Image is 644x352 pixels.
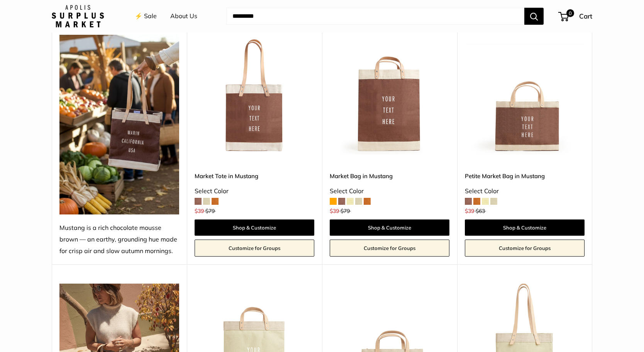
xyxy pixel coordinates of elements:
a: Shop & Customize [465,219,585,236]
div: Select Color [195,185,314,197]
span: $79 [341,207,350,214]
input: Search... [226,8,524,25]
a: Customize for Groups [330,240,449,257]
span: Cart [579,12,592,20]
div: Select Color [465,185,585,197]
a: ⚡️ Sale [135,10,157,22]
a: About Us [170,10,197,22]
a: Petite Market Bag in Mustang [465,172,585,180]
a: Shop & Customize [195,219,314,236]
span: $39 [330,207,339,214]
a: Market Tote in MustangMarket Tote in Mustang [195,35,314,155]
span: $39 [195,207,204,214]
a: Shop & Customize [330,219,449,236]
span: $39 [465,207,474,214]
button: Search [524,8,544,25]
a: Customize for Groups [195,240,314,257]
a: Petite Market Bag in MustangPetite Market Bag in Mustang [465,35,585,155]
img: Mustang is a rich chocolate mousse brown — an earthy, grounding hue made for crisp air and slow a... [59,35,179,214]
a: 0 Cart [559,10,592,22]
img: Market Bag in Mustang [330,35,449,155]
a: Market Bag in MustangMarket Bag in Mustang [330,35,449,155]
a: Market Tote in Mustang [195,172,314,180]
span: $79 [205,207,215,214]
div: Mustang is a rich chocolate mousse brown — an earthy, grounding hue made for crisp air and slow a... [59,222,179,257]
span: 0 [566,9,574,17]
img: Market Tote in Mustang [195,35,314,155]
span: $63 [476,207,485,214]
img: Apolis: Surplus Market [52,5,104,27]
a: Market Bag in Mustang [330,172,449,180]
div: Select Color [330,185,449,197]
a: Customize for Groups [465,240,585,257]
img: Petite Market Bag in Mustang [465,35,585,155]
